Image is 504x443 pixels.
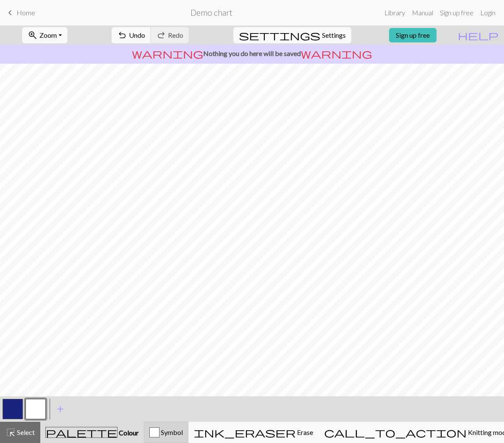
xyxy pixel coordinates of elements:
a: Sign up free [389,28,437,42]
a: Manual [409,4,437,21]
button: Colour [40,422,144,443]
span: settings [239,29,320,41]
button: Zoom [22,27,67,43]
span: ink_eraser [194,426,296,438]
span: add [55,403,65,415]
a: Home [5,6,35,20]
h2: Demo chart [190,8,232,17]
button: Erase [188,422,319,443]
p: Nothing you do here will be saved [3,48,501,59]
span: call_to_action [324,426,467,438]
span: palette [46,426,117,438]
a: Sign up free [437,4,477,21]
span: Colour [118,429,139,437]
span: Settings [322,30,346,40]
span: Symbol [160,428,183,436]
span: Select [16,428,35,436]
span: Zoom [39,31,57,39]
span: keyboard_arrow_left [5,7,15,19]
span: Home [17,8,35,17]
button: Undo [112,27,151,43]
span: Erase [296,428,313,436]
span: warning [301,48,372,59]
span: highlight_alt [6,426,16,438]
button: SettingsSettings [233,27,351,43]
button: Symbol [144,422,188,443]
span: undo [117,29,127,41]
span: zoom_in [28,29,38,41]
span: warning [132,48,203,59]
i: Settings [239,30,320,40]
span: help [458,29,498,41]
span: Undo [129,31,145,39]
a: Login [477,4,499,21]
a: Library [381,4,409,21]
